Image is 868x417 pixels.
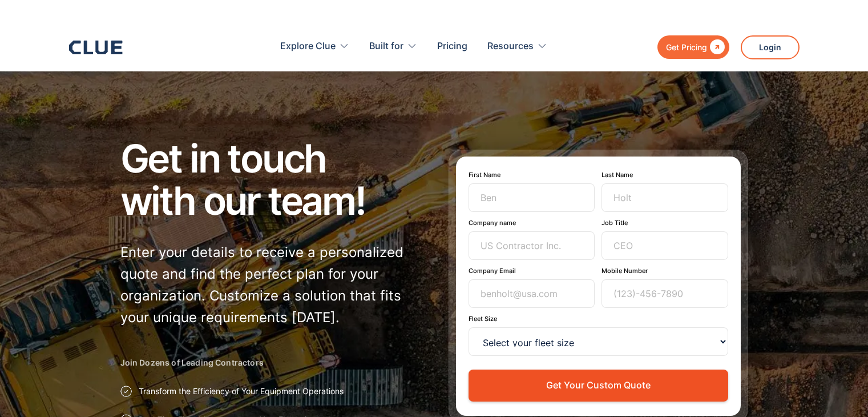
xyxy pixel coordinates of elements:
div:  [707,40,725,54]
input: Ben [469,183,595,212]
a: Login [741,35,800,59]
div: Resources [487,29,547,65]
img: Approval checkmark icon [120,386,132,397]
label: Last Name [601,171,728,179]
label: Fleet Size [469,315,728,323]
div: Get Pricing [666,40,707,54]
label: Company Email [469,267,595,275]
label: Job Title [601,219,728,227]
p: Transform the Efficiency of Your Equipment Operations [139,386,344,397]
button: Get Your Custom Quote [469,370,728,401]
label: Mobile Number [601,267,728,275]
h1: Get in touch with our team! [120,137,420,222]
input: US Contractor Inc. [469,231,595,260]
a: Pricing [437,29,467,65]
p: Enter your details to receive a personalized quote and find the perfect plan for your organizatio... [120,242,420,328]
input: Holt [601,183,728,212]
input: CEO [601,231,728,260]
input: benholt@usa.com [469,279,595,308]
a: Get Pricing [657,35,729,59]
label: Company name [469,219,595,227]
div: Explore Clue [280,29,336,65]
div: Built for [369,29,403,65]
div: Resources [487,29,534,65]
h2: Join Dozens of Leading Contractors [120,357,420,368]
label: First Name [469,171,595,179]
div: Built for [369,29,417,65]
div: Explore Clue [280,29,349,65]
input: (123)-456-7890 [601,279,728,308]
